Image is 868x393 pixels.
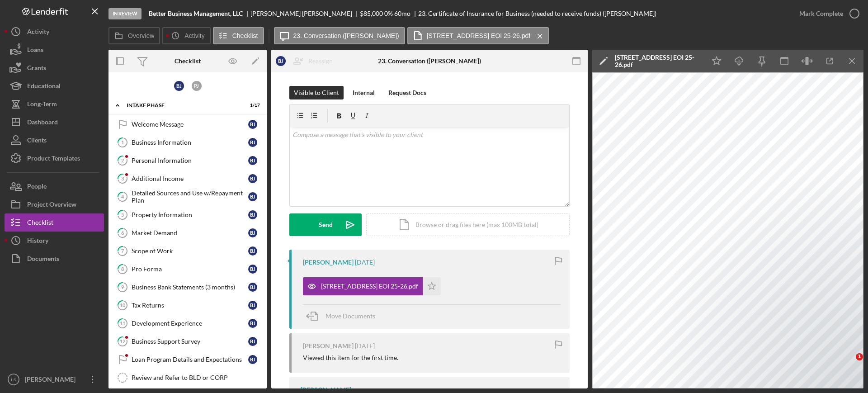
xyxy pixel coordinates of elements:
a: Product Templates [5,149,104,167]
div: Business Support Survey [132,338,248,345]
div: 1 / 17 [244,103,260,108]
button: Long-Term [5,95,104,113]
a: 3Additional IncomeBJ [113,170,262,188]
tspan: 10 [120,302,126,308]
label: Checklist [232,32,258,39]
a: Loan Program Details and ExpectationsBJ [113,350,262,369]
div: Review and Refer to BLD or CORP [132,374,262,381]
div: B J [248,319,257,328]
div: Loan Program Details and Expectations [132,356,248,363]
tspan: 2 [121,157,124,163]
a: 2Personal InformationBJ [113,152,262,170]
div: P J [192,81,202,91]
div: Personal Information [132,157,248,164]
button: [STREET_ADDRESS] EOI 25-26.pdf [303,277,441,295]
div: [PERSON_NAME] [303,259,354,266]
div: B J [248,355,257,364]
a: 7Scope of WorkBJ [113,242,262,260]
button: Internal [348,86,379,99]
button: [STREET_ADDRESS] EOI 25-26.pdf [407,27,549,44]
div: Project Overview [27,195,76,216]
button: Activity [162,27,210,44]
button: Project Overview [5,195,104,213]
button: Activity [5,23,104,41]
a: 5Property InformationBJ [113,206,262,224]
tspan: 12 [120,338,125,344]
div: People [27,177,47,198]
tspan: 6 [121,230,124,236]
div: Scope of Work [132,247,248,255]
div: B J [248,228,257,237]
button: Visible to Client [289,86,344,99]
a: 6Market DemandBJ [113,224,262,242]
div: Business Information [132,139,248,146]
a: 11Development ExperienceBJ [113,314,262,332]
tspan: 4 [121,194,124,199]
div: Grants [27,59,46,79]
a: Welcome MessageBJ [113,115,262,133]
button: Educational [5,77,104,95]
tspan: 9 [121,284,124,290]
button: Overview [108,27,160,44]
div: Market Demand [132,229,248,237]
div: [PERSON_NAME] [23,370,81,391]
div: B J [248,174,257,183]
div: Clients [27,131,47,152]
div: Development Experience [132,320,248,327]
button: People [5,177,104,195]
button: LS[PERSON_NAME] [5,370,104,388]
div: Detailed Sources and Use w/Repayment Plan [132,189,248,204]
div: [STREET_ADDRESS] EOI 25-26.pdf [321,283,418,290]
div: Send [319,213,333,236]
div: [STREET_ADDRESS] EOI 25-26.pdf [615,54,701,68]
div: B J [248,337,257,346]
a: 12Business Support SurveyBJ [113,332,262,350]
span: 1 [856,353,863,360]
div: B J [174,81,184,91]
tspan: 1 [121,139,124,145]
div: B J [248,246,257,256]
div: [PERSON_NAME] [303,342,354,350]
tspan: 7 [121,248,124,254]
div: Internal [353,86,375,99]
div: Pro Forma [132,265,248,273]
text: LS [11,377,16,382]
button: Loans [5,41,104,59]
button: Request Docs [384,86,431,99]
div: Tax Returns [132,302,248,309]
button: Grants [5,59,104,77]
div: B J [248,156,257,165]
label: Activity [184,32,204,39]
div: B J [248,120,257,129]
button: Move Documents [303,305,384,327]
b: Better Business Management, LLC [149,10,243,17]
a: Documents [5,250,104,268]
span: $85,000 [360,9,383,17]
button: Dashboard [5,113,104,131]
div: Checklist [175,57,201,65]
div: Loans [27,41,43,61]
div: Reassign [308,52,333,70]
div: B J [248,210,257,219]
div: B J [248,265,257,274]
button: Send [289,213,362,236]
a: Checklist [5,213,104,232]
button: BJReassign [271,52,342,70]
div: Property Information [132,211,248,218]
div: Request Docs [388,86,426,99]
tspan: 11 [120,320,125,326]
div: Mark Complete [799,5,843,23]
div: Checklist [27,213,53,234]
button: Clients [5,131,104,149]
div: 0 % [384,10,393,17]
div: B J [248,301,257,310]
label: 23. Conversation ([PERSON_NAME]) [293,32,399,39]
tspan: 3 [121,175,124,181]
label: Overview [128,32,154,39]
div: Long-Term [27,95,57,115]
